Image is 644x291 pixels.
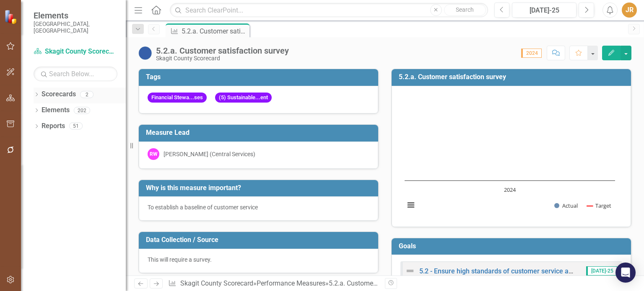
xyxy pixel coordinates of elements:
[180,279,253,287] a: Skagit County Scorecard
[42,106,70,115] a: Elements
[156,46,289,55] div: 5.2.a. Customer satisfaction survey
[515,5,574,15] div: [DATE]-25
[164,150,255,158] div: [PERSON_NAME] (Central Services)
[148,148,159,160] div: RW
[257,279,325,287] a: Performance Measures
[182,26,247,36] div: 5.2.a. Customer satisfaction survey
[329,279,433,287] div: 5.2.a. Customer satisfaction survey
[215,93,272,103] span: (5) Sustainable...ent
[400,93,619,218] svg: Interactive chart
[512,3,576,18] button: [DATE]-25
[34,10,117,21] span: Elements
[168,279,379,288] div: » »
[69,123,83,130] div: 51
[148,203,369,211] div: To establish a baseline of customer service
[554,202,578,209] button: Show Actual
[138,46,152,60] img: No Information
[170,3,488,18] input: Search ClearPoint...
[399,242,627,250] h3: Goals
[622,3,637,18] button: JR
[444,4,486,16] button: Search
[42,121,65,131] a: Reports
[521,49,542,58] span: 2024
[34,21,117,34] small: [GEOGRAPHIC_DATA], [GEOGRAPHIC_DATA]
[146,236,374,244] h3: Data Collection / Source
[148,93,207,103] span: Financial Stewa...ses
[146,129,374,136] h3: Measure Lead
[405,199,417,211] button: View chart menu, Chart
[148,255,369,264] div: This will require a survey.
[587,202,611,209] button: Show Target
[146,184,374,192] h3: Why is this measure important?
[586,266,617,276] span: [DATE]-25
[456,6,474,13] span: Search
[42,90,76,99] a: Scorecards
[34,67,117,81] input: Search Below...
[80,91,93,98] div: 2
[34,47,117,57] a: Skagit County Scorecard
[400,93,622,218] div: Chart. Highcharts interactive chart.
[146,73,374,81] h3: Tags
[405,266,415,276] img: Not Defined
[615,263,636,283] div: Open Intercom Messenger
[74,107,90,114] div: 202
[399,73,627,81] h3: 5.2.a. Customer satisfaction survey
[4,10,19,24] img: ClearPoint Strategy
[156,55,289,62] div: Skagit County Scorecard
[504,186,516,193] text: 2024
